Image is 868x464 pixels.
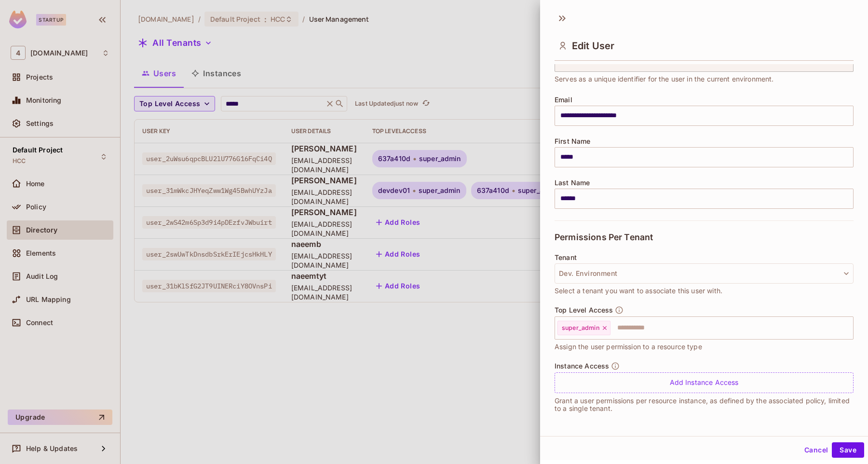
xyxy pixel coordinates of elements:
[555,263,854,284] button: Dev. Environment
[555,397,854,412] p: Grant a user permissions per resource instance, as defined by the associated policy, limited to a...
[555,286,722,296] span: Select a tenant you want to associate this user with.
[800,442,832,458] button: Cancel
[555,372,854,393] div: Add Instance Access
[555,306,613,314] span: Top Level Access
[832,442,864,458] button: Save
[555,341,702,352] span: Assign the user permission to a resource type
[555,74,774,84] span: Serves as a unique identifier for the user in the current environment.
[555,232,653,242] span: Permissions Per Tenant
[555,137,591,145] span: First Name
[848,327,850,328] button: Open
[557,321,610,335] div: super_admin
[555,254,577,261] span: Tenant
[572,40,614,52] span: Edit User
[555,179,590,187] span: Last Name
[555,362,609,370] span: Instance Access
[562,324,599,332] span: super_admin
[555,96,572,104] span: Email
